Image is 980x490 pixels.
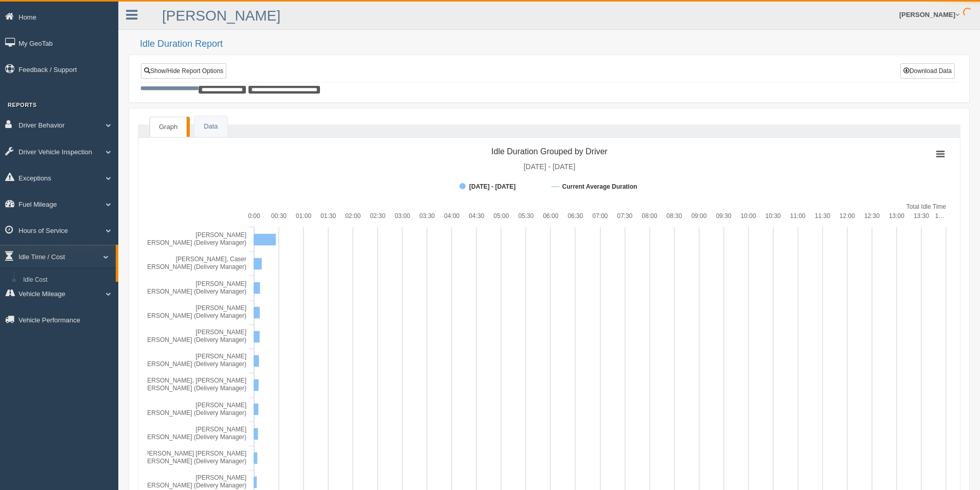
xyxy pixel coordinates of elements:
tspan: [PERSON_NAME] (Delivery Manager) [141,409,246,416]
text: 06:30 [567,212,583,220]
a: Graph [150,117,187,137]
text: 00:30 [271,212,287,220]
text: 11:00 [790,212,806,220]
h2: Idle Duration Report [140,39,970,49]
a: [PERSON_NAME] [162,8,280,24]
tspan: [PERSON_NAME] [195,280,246,287]
text: 04:30 [469,212,484,220]
tspan: [PERSON_NAME] (Delivery Manager) [141,239,246,246]
tspan: Current Average Duration [562,183,637,190]
tspan: [PERSON_NAME] [195,329,246,336]
text: 01:00 [296,212,311,220]
text: 08:30 [667,212,682,220]
tspan: [PERSON_NAME] [195,426,246,433]
tspan: [PERSON_NAME], [PERSON_NAME] [141,377,246,384]
tspan: [PERSON_NAME] [195,353,246,360]
text: 09:00 [691,212,707,220]
text: 07:30 [617,212,633,220]
tspan: [PERSON_NAME] [195,304,246,312]
tspan: [PERSON_NAME] (Delivery Manager) [141,458,246,465]
text: 10:30 [765,212,781,220]
tspan: 1… [935,212,945,220]
text: 13:30 [914,212,929,220]
a: Data [194,116,227,137]
text: 04:00 [444,212,459,220]
button: Download Data [900,63,955,79]
text: 12:00 [840,212,855,220]
text: 13:00 [889,212,904,220]
text: 03:30 [419,212,435,220]
tspan: Idle Duration Grouped by Driver [491,147,608,156]
tspan: [PERSON_NAME] [PERSON_NAME] [143,450,246,457]
tspan: [PERSON_NAME] (Delivery Manager) [141,360,246,368]
text: 09:30 [716,212,732,220]
tspan: [PERSON_NAME] (Delivery Manager) [141,288,246,295]
text: 11:30 [815,212,830,220]
text: 02:30 [370,212,385,220]
text: 05:30 [518,212,533,220]
a: Idle Cost [19,271,116,289]
tspan: [PERSON_NAME], Caser [176,256,246,263]
text: 10:00 [741,212,756,220]
tspan: [PERSON_NAME] (Delivery Manager) [141,482,246,489]
a: Show/Hide Report Options [141,63,226,79]
tspan: [PERSON_NAME] (Delivery Manager) [141,433,246,441]
tspan: [PERSON_NAME] (Delivery Manager) [141,312,246,319]
text: 12:30 [864,212,880,220]
text: 0:00 [248,212,260,220]
text: 08:00 [642,212,657,220]
tspan: [PERSON_NAME] [195,474,246,481]
text: 02:00 [345,212,361,220]
text: 03:00 [395,212,410,220]
text: 05:00 [493,212,509,220]
tspan: [DATE] - [DATE] [469,183,515,190]
tspan: [PERSON_NAME] (Delivery Manager) [141,385,246,392]
tspan: [PERSON_NAME] [195,231,246,239]
tspan: [DATE] - [DATE] [524,162,576,171]
text: 07:00 [592,212,608,220]
tspan: [PERSON_NAME] [195,402,246,409]
tspan: Total Idle Time [906,203,947,210]
text: 01:30 [320,212,336,220]
tspan: [PERSON_NAME] (Delivery Manager) [141,263,246,270]
tspan: [PERSON_NAME] (Delivery Manager) [141,336,246,343]
text: 06:00 [543,212,558,220]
